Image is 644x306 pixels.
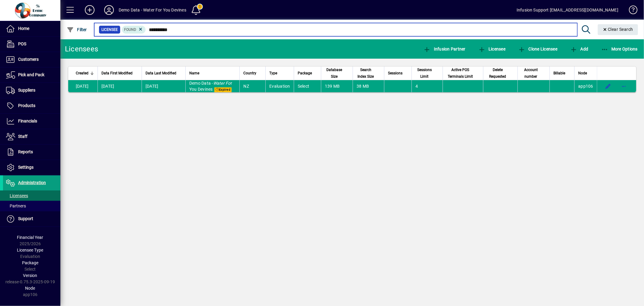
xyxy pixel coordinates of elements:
[598,24,638,35] button: Clear
[3,190,60,201] a: Licensees
[325,67,344,80] span: Database Size
[298,70,312,76] span: Package
[487,67,514,80] div: Delete Requested
[3,37,60,52] a: POS
[18,149,33,154] span: Reports
[65,24,88,35] button: Filter
[18,180,46,185] span: Administration
[18,165,34,170] span: Settings
[18,72,44,77] span: Pick and Pack
[25,286,35,291] span: Node
[570,47,588,51] span: Add
[294,80,321,92] td: Select
[3,129,60,144] a: Staff
[478,47,506,51] span: Licensee
[3,145,60,160] a: Reports
[6,203,26,208] span: Partners
[213,81,225,86] em: Water
[477,44,507,54] button: Licensee
[357,67,380,80] div: Search Index Size
[101,27,118,33] span: Licensee
[23,273,37,278] span: Version
[18,134,27,139] span: Staff
[239,80,265,92] td: NZ
[517,44,559,54] button: Clone Licensee
[3,211,60,226] a: Support
[243,70,262,76] div: Country
[17,248,43,252] span: Licensee Type
[423,47,466,51] span: Infusion Partner
[17,235,43,240] span: Financial Year
[357,67,375,80] span: Search Index Size
[68,80,98,92] td: [DATE]
[65,44,98,54] div: Licensees
[98,80,142,92] td: [DATE]
[578,70,587,76] span: Node
[101,70,133,76] span: Data First Modified
[80,5,99,15] button: Add
[122,26,146,34] mat-chip: Found Status: Found
[214,87,232,92] span: Expired
[101,70,138,76] div: Data First Modified
[146,70,182,76] div: Data Last Modified
[3,21,60,36] a: Home
[22,260,38,265] span: Package
[146,70,176,76] span: Data Last Modified
[518,47,557,51] span: Clone Licensee
[388,70,408,76] div: Sessions
[553,70,571,76] div: Billable
[18,26,29,31] span: Home
[487,67,508,80] span: Delete Requested
[321,80,353,92] td: 139 MB
[18,57,39,62] span: Customers
[142,80,185,92] td: [DATE]
[603,81,613,91] button: Edit
[422,44,467,54] button: Infusion Partner
[447,67,474,80] span: Active POS Terminals Limit
[189,70,199,76] span: Name
[3,52,60,67] a: Customers
[18,119,37,123] span: Financials
[600,44,639,54] button: More Options
[603,27,633,32] span: Clear Search
[447,67,479,80] div: Active POS Terminals Limit
[189,70,236,76] div: Name
[76,70,88,76] span: Created
[624,1,636,21] a: Knowledge Base
[412,80,443,92] td: 4
[119,5,186,15] div: Demo Data - Water For You Devines
[18,216,33,221] span: Support
[3,67,60,83] a: Pick and Pack
[6,193,28,198] span: Licensees
[18,103,35,108] span: Products
[517,5,618,15] div: Infusion Support [EMAIL_ADDRESS][DOMAIN_NAME]
[578,70,593,76] div: Node
[298,70,317,76] div: Package
[99,5,119,15] button: Profile
[124,28,136,32] span: Found
[67,27,87,32] span: Filter
[226,81,231,86] em: Fo
[3,98,60,113] a: Products
[521,67,546,80] div: Account number
[415,67,439,80] div: Sessions Limit
[388,70,402,76] span: Sessions
[243,70,256,76] span: Country
[269,70,277,76] span: Type
[265,80,294,92] td: Evaluation
[18,41,26,46] span: POS
[601,47,638,51] span: More Options
[189,81,232,92] span: Demo Data - r You Devines
[269,70,290,76] div: Type
[3,83,60,98] a: Suppliers
[353,80,384,92] td: 38 MB
[3,160,60,175] a: Settings
[18,88,35,93] span: Suppliers
[619,81,629,91] button: More options
[325,67,349,80] div: Database Size
[3,201,60,211] a: Partners
[76,70,94,76] div: Created
[415,67,434,80] span: Sessions Limit
[553,70,565,76] span: Billable
[569,44,590,54] button: Add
